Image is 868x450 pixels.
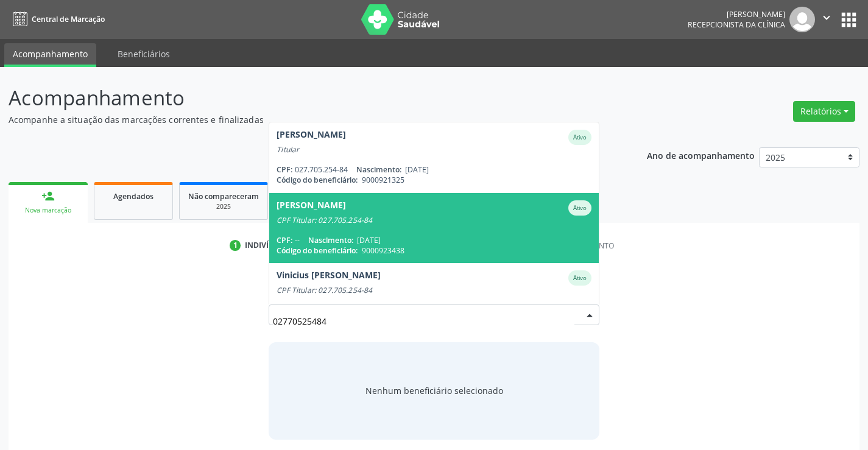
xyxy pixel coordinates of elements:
[277,286,591,295] div: CPF Titular: 027.705.254-84
[277,130,346,145] div: [PERSON_NAME]
[688,19,785,30] span: Recepcionista da clínica
[245,240,286,251] div: Indivíduo
[362,245,404,256] span: 9000923438
[277,216,591,225] div: CPF Titular: 027.705.254-84
[573,204,587,212] small: Ativo
[838,9,859,30] button: apps
[793,101,855,122] button: Relatórios
[815,7,838,32] button: 
[308,235,353,245] span: Nascimento:
[789,7,815,32] img: img
[820,11,833,24] i: 
[573,133,587,141] small: Ativo
[277,164,292,175] span: CPF:
[9,113,604,126] p: Acompanhe a situação das marcações correntes e finalizadas
[9,9,105,29] a: Central de Marcação
[9,83,604,113] p: Acompanhamento
[277,175,358,185] span: Código do beneficiário:
[41,189,55,203] div: person_add
[277,235,591,245] div: --
[688,9,785,19] div: [PERSON_NAME]
[277,200,346,216] div: [PERSON_NAME]
[647,147,755,163] p: Ano de acompanhamento
[277,245,358,256] span: Código do beneficiário:
[230,240,241,251] div: 1
[277,270,381,286] div: Vinicius [PERSON_NAME]
[277,235,292,245] span: CPF:
[188,191,259,202] span: Não compareceram
[32,14,105,24] span: Central de Marcação
[357,235,381,245] span: [DATE]
[405,164,429,175] span: [DATE]
[365,384,503,397] span: Nenhum beneficiário selecionado
[273,309,574,333] input: Busque por nome, código ou CPF
[277,145,591,155] div: Titular
[17,206,79,215] div: Nova marcação
[573,274,587,282] small: Ativo
[356,164,401,175] span: Nascimento:
[277,164,591,175] div: 027.705.254-84
[113,191,153,202] span: Agendados
[188,202,259,211] div: 2025
[362,175,404,185] span: 9000921325
[4,43,96,67] a: Acompanhamento
[109,43,178,65] a: Beneficiários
